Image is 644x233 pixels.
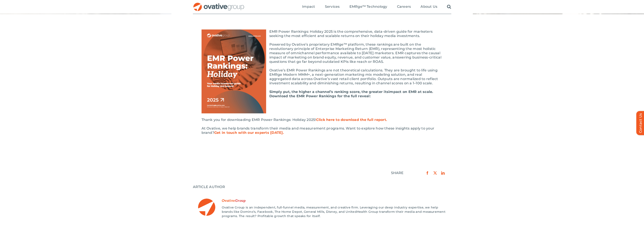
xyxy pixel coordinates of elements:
span: EMRge™ Technology [349,5,387,9]
a: OG_Full_horizontal_RGB [193,2,245,6]
p: Ovative’s EMR Power Rankings are not theoretical calculations. They are brought to life using EMR... [202,68,443,85]
span: First Name [222,199,235,203]
span: Last Name [235,199,246,203]
p: EMR Power Rankings: Holiday 2025 is the comprehensive, data-driven guide for marketers seeking th... [202,29,443,38]
b: impact on EMR at scale. Download the EMR Power Rankings for the full reveal: [269,90,433,98]
div: Thank you for downloading EMR Power Rankings: Holiday 2025! At Ovative, we help brands transform ... [202,118,443,135]
span: Careers [397,5,411,9]
a: Click here to download the full report. [316,118,387,122]
p: Ovative Group is an independent, full-funnel media, measurement, and creative firm. Leveraging ou... [222,205,446,218]
a: Impact [302,5,315,9]
p: Powered by Ovative’s proprietary EMRge™ platform, these rankings are built on the revolutionary p... [202,42,443,64]
div: SHARE [391,171,404,175]
div: ARTICLE AUTHOR [193,185,451,189]
a: About Us [421,5,437,9]
span: Services [325,5,340,9]
a: LinkedIn [439,170,447,176]
b: Simply put, the higher a channel’s ranking score, the greater its [269,90,389,94]
a: Services [325,5,340,9]
span: Impact [302,5,315,9]
a: Careers [397,5,411,9]
a: Get in touch with our experts [DATE]. [214,131,284,135]
a: EMRge™ Technology [349,5,387,9]
span: About Us [421,5,437,9]
a: Search [447,5,451,9]
a: X [431,170,439,176]
a: Facebook [424,170,431,176]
